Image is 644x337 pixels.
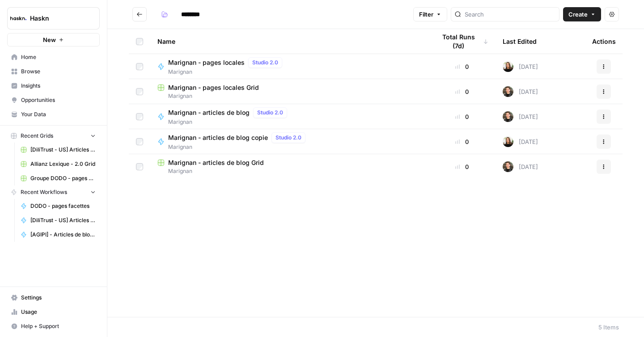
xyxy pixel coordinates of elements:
button: Workspace: Haskn [7,7,100,29]
input: Search [465,10,555,19]
a: Marignan - pages locales GridMarignan [157,83,421,100]
a: Opportunities [7,93,100,107]
span: [AGIPI] - Articles de blog - Optimisations [30,231,96,239]
span: Haskn [30,14,84,23]
span: Marignan [157,167,421,175]
button: Filter [413,7,447,21]
span: Marignan [168,68,286,76]
a: [AGIPI] - Articles de blog - Optimisations [17,227,100,242]
div: 0 [436,162,488,171]
div: Actions [592,29,616,54]
span: New [43,35,56,44]
div: Name [157,29,421,54]
button: Create [563,7,601,21]
a: Allianz Lexique - 2.0 Grid [17,157,100,171]
span: Marignan [168,143,309,151]
span: Marignan [157,92,421,100]
span: Marignan - pages locales [168,58,245,67]
a: [DiliTrust - US] Articles de blog 700-1000 mots [17,213,100,227]
div: 0 [436,62,488,71]
span: Browse [21,67,96,76]
span: Allianz Lexique - 2.0 Grid [30,160,96,168]
span: Create [568,10,588,19]
img: uhgcgt6zpiex4psiaqgkk0ok3li6 [503,86,513,97]
span: Recent Grids [21,132,53,140]
span: Usage [21,308,96,316]
div: [DATE] [503,161,538,172]
a: Marignan - pages localesStudio 2.0Marignan [157,57,421,76]
a: Home [7,50,100,64]
a: Groupe DODO - pages catégories Grid [17,171,100,185]
div: [DATE] [503,111,538,122]
a: Insights [7,79,100,93]
span: Recent Workflows [21,188,67,196]
span: Marignan - articles de blog copie [168,133,268,142]
div: [DATE] [503,86,538,97]
a: Usage [7,305,100,319]
img: Haskn Logo [10,10,26,26]
span: Studio 2.0 [275,134,301,142]
img: uhgcgt6zpiex4psiaqgkk0ok3li6 [503,111,513,122]
span: DODO - pages facettes [30,202,96,210]
span: Marignan - articles de blog [168,108,250,117]
a: [DiliTrust - US] Articles de blog 700-1000 mots Grid [17,143,100,157]
button: Recent Workflows [7,185,100,199]
span: Marignan - pages locales Grid [168,83,259,92]
span: Groupe DODO - pages catégories Grid [30,174,96,182]
div: Last Edited [503,29,537,54]
span: Studio 2.0 [257,109,283,117]
span: Opportunities [21,96,96,104]
span: Settings [21,294,96,302]
div: Total Runs (7d) [436,29,488,54]
button: Help + Support [7,319,100,333]
span: Studio 2.0 [252,59,278,67]
img: 4zh1e794pgdg50rkd3nny9tmb8o2 [503,136,513,147]
div: [DATE] [503,136,538,147]
div: 0 [436,137,488,146]
a: DODO - pages facettes [17,199,100,213]
img: uhgcgt6zpiex4psiaqgkk0ok3li6 [503,161,513,172]
a: Browse [7,64,100,79]
div: 5 Items [598,323,619,332]
a: Marignan - articles de blog GridMarignan [157,158,421,175]
span: Marignan [168,118,291,126]
a: Marignan - articles de blog copieStudio 2.0Marignan [157,132,421,151]
span: Home [21,53,96,61]
span: [DiliTrust - US] Articles de blog 700-1000 mots [30,216,96,224]
button: Go back [132,7,147,21]
span: Help + Support [21,322,96,330]
span: [DiliTrust - US] Articles de blog 700-1000 mots Grid [30,146,96,154]
span: Your Data [21,110,96,118]
button: Recent Grids [7,129,100,143]
span: Insights [21,82,96,90]
div: [DATE] [503,61,538,72]
div: 0 [436,87,488,96]
img: 4zh1e794pgdg50rkd3nny9tmb8o2 [503,61,513,72]
a: Marignan - articles de blogStudio 2.0Marignan [157,107,421,126]
span: Filter [419,10,433,19]
div: 0 [436,112,488,121]
span: Marignan - articles de blog Grid [168,158,264,167]
a: Your Data [7,107,100,122]
a: Settings [7,291,100,305]
button: New [7,33,100,46]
